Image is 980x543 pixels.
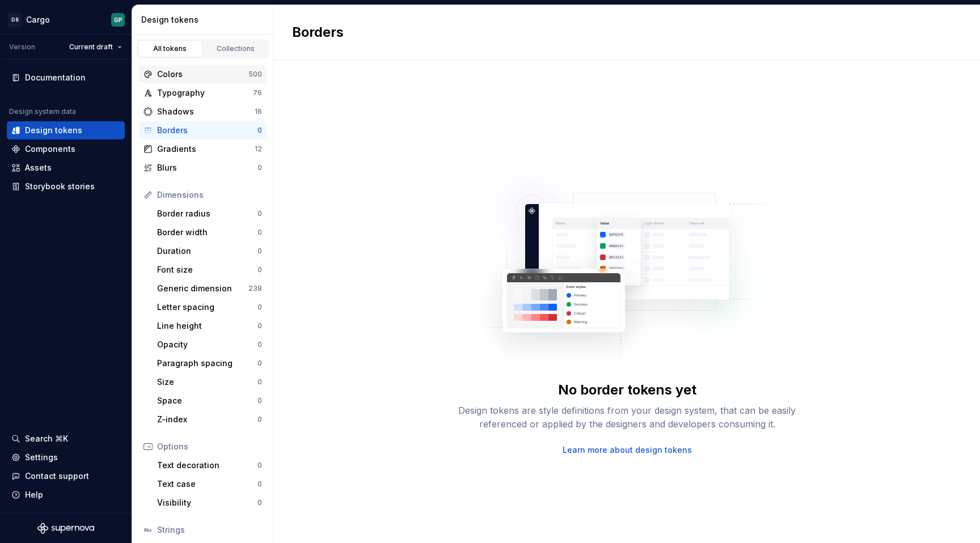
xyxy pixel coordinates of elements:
[208,44,264,53] div: Collections
[157,283,248,294] div: Generic dimension
[25,162,52,173] div: Assets
[157,87,253,99] div: Typography
[153,475,267,493] a: Text case0
[253,88,262,97] div: 76
[446,404,809,431] div: Design tokens are style definitions from your design system, that can be easily referenced or app...
[139,159,267,177] a: Blurs0
[7,159,125,177] a: Assets
[157,320,257,332] div: Line height
[64,39,127,55] button: Current draft
[257,228,262,237] div: 0
[7,177,125,196] a: Storybook stories
[139,121,267,139] a: Borders0
[69,43,113,52] span: Current draft
[9,107,76,116] div: Design system data
[25,433,68,444] div: Search ⌘K
[153,354,267,372] a: Paragraph spacing0
[7,486,125,504] button: Help
[26,14,50,26] div: Cargo
[257,480,262,489] div: 0
[257,415,262,424] div: 0
[25,181,95,192] div: Storybook stories
[257,247,262,256] div: 0
[257,265,262,274] div: 0
[9,43,35,52] div: Version
[153,242,267,260] a: Duration0
[153,494,267,512] a: Visibility0
[157,69,248,80] div: Colors
[157,376,257,388] div: Size
[153,456,267,474] a: Text decoration0
[157,441,262,452] div: Options
[25,125,82,136] div: Design tokens
[558,381,696,399] div: No border tokens yet
[153,223,267,241] a: Border width0
[7,448,125,466] a: Settings
[2,7,129,32] button: DSCargoGP
[255,145,262,154] div: 12
[153,392,267,410] a: Space0
[157,339,257,350] div: Opacity
[7,140,125,158] a: Components
[153,298,267,316] a: Letter spacing0
[257,377,262,387] div: 0
[25,489,43,500] div: Help
[157,162,257,173] div: Blurs
[139,103,267,121] a: Shadows16
[153,261,267,279] a: Font size0
[153,317,267,335] a: Line height0
[292,23,344,41] h2: Borders
[139,140,267,158] a: Gradients12
[257,163,262,172] div: 0
[7,430,125,448] button: Search ⌘K
[257,396,262,405] div: 0
[248,70,262,79] div: 500
[157,125,257,136] div: Borders
[153,410,267,429] a: Z-index0
[257,498,262,507] div: 0
[153,336,267,354] a: Opacity0
[157,227,257,238] div: Border width
[153,279,267,298] a: Generic dimension238
[8,13,22,27] div: DS
[157,414,257,425] div: Z-index
[141,14,269,26] div: Design tokens
[25,470,89,482] div: Contact support
[257,359,262,368] div: 0
[157,106,255,117] div: Shadows
[563,444,692,456] a: Learn more about design tokens
[142,44,198,53] div: All tokens
[157,524,262,536] div: Strings
[25,72,86,83] div: Documentation
[157,245,257,257] div: Duration
[257,126,262,135] div: 0
[153,205,267,223] a: Border radius0
[157,189,262,201] div: Dimensions
[25,143,75,155] div: Components
[157,497,257,508] div: Visibility
[157,264,257,275] div: Font size
[25,452,58,463] div: Settings
[157,302,257,313] div: Letter spacing
[139,84,267,102] a: Typography76
[153,373,267,391] a: Size0
[7,69,125,87] a: Documentation
[157,208,257,219] div: Border radius
[157,358,257,369] div: Paragraph spacing
[7,121,125,139] a: Design tokens
[257,321,262,330] div: 0
[37,523,94,534] svg: Supernova Logo
[7,467,125,485] button: Contact support
[114,15,122,24] div: GP
[139,65,267,83] a: Colors500
[248,284,262,293] div: 238
[157,395,257,406] div: Space
[157,143,255,155] div: Gradients
[157,460,257,471] div: Text decoration
[257,209,262,218] div: 0
[257,340,262,349] div: 0
[157,478,257,490] div: Text case
[255,107,262,116] div: 16
[257,461,262,470] div: 0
